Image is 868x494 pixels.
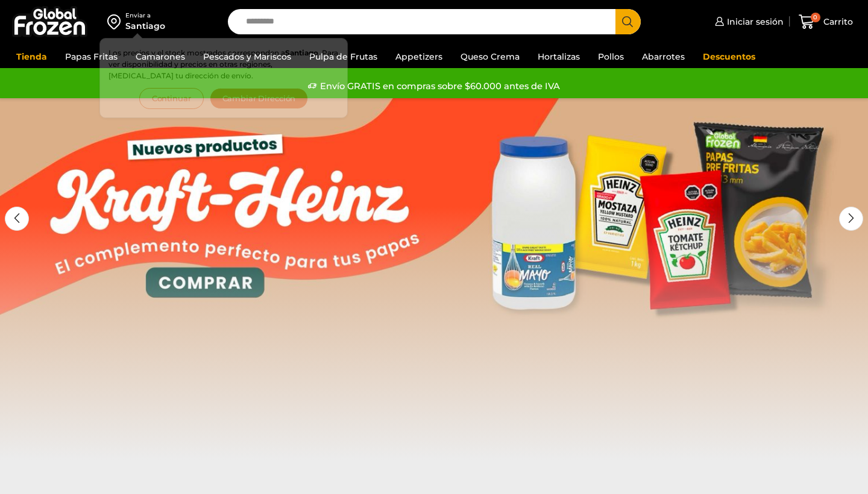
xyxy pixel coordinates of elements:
button: Cambiar Dirección [210,88,309,109]
a: 0 Carrito [796,8,856,36]
strong: Santiago [285,48,318,57]
span: 0 [811,13,820,22]
div: Santiago [125,20,165,32]
a: Pollos [592,45,630,68]
a: Hortalizas [532,45,586,68]
div: Enviar a [125,11,165,20]
a: Queso Crema [454,45,526,68]
span: Iniciar sesión [724,16,784,28]
img: address-field-icon.svg [107,11,125,32]
a: Papas Fritas [59,45,124,68]
button: Search button [615,9,641,34]
a: Abarrotes [636,45,691,68]
button: Continuar [139,88,204,109]
a: Iniciar sesión [712,10,784,34]
span: Carrito [820,16,853,28]
a: Tienda [10,45,53,68]
p: Los precios y el stock mostrados corresponden a . Para ver disponibilidad y precios en otras regi... [108,47,339,82]
a: Descuentos [697,45,761,68]
a: Appetizers [389,45,448,68]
